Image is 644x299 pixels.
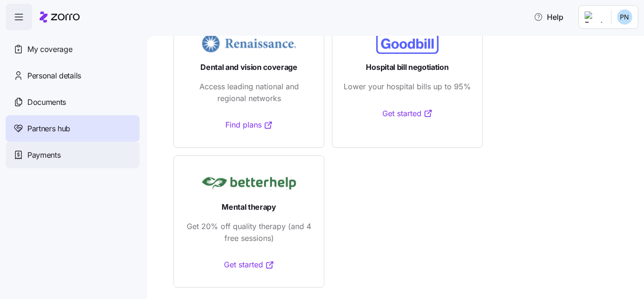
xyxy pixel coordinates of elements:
a: Personal details [6,62,140,89]
a: Get started [382,108,433,120]
img: 5630d6b57f31c546c12cbf184c4c773e [617,9,632,25]
span: Get 20% off quality therapy (and 4 free sessions) [185,221,313,244]
a: My coverage [6,36,140,62]
span: My coverage [27,43,72,55]
span: Partners hub [27,123,70,135]
span: Access leading national and regional networks [185,81,313,104]
a: Find plans [225,119,273,131]
span: Mental therapy [222,201,276,213]
button: Help [526,8,571,26]
a: Get started [224,259,274,271]
a: Partners hub [6,115,140,142]
span: Help [534,11,563,23]
span: Lower your hospital bills up to 95% [344,81,471,93]
span: Personal details [27,70,81,82]
span: Hospital bill negotiation [366,61,448,73]
span: Documents [27,96,66,108]
span: Dental and vision coverage [200,61,297,73]
span: Payments [27,149,60,161]
a: Payments [6,142,140,168]
a: Documents [6,89,140,115]
img: Employer logo [585,11,603,23]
